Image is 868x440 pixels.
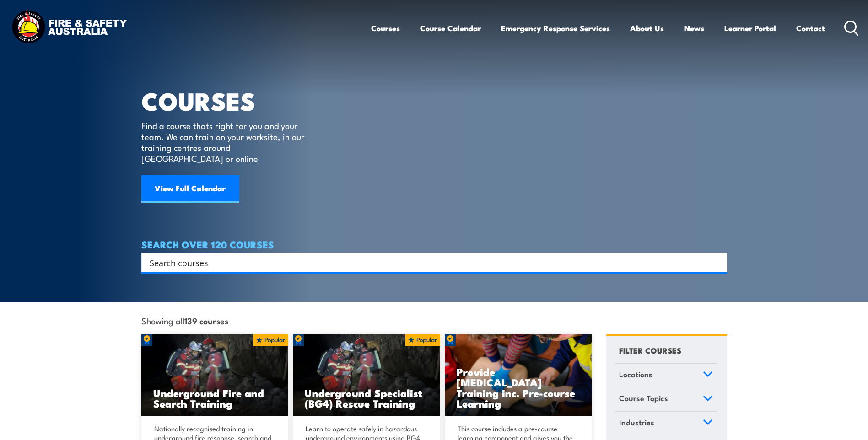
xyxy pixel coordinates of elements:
[141,120,308,164] p: Find a course thats right for you and your team. We can train on your worksite, in our training c...
[184,314,228,327] strong: 139 courses
[141,334,289,417] img: Underground mine rescue
[371,16,400,40] a: Courses
[619,344,681,356] h4: FILTER COURSES
[305,387,428,408] h3: Underground Specialist (BG4) Rescue Training
[141,90,318,111] h1: COURSES
[615,412,717,435] a: Industries
[420,16,481,40] a: Course Calendar
[293,334,440,417] img: Underground mine rescue
[141,334,289,417] a: Underground Fire and Search Training
[141,239,727,249] h4: SEARCH OVER 120 COURSES
[151,256,709,269] form: Search form
[615,364,717,387] a: Locations
[141,316,228,325] span: Showing all
[293,334,440,417] a: Underground Specialist (BG4) Rescue Training
[684,16,704,40] a: News
[619,392,668,404] span: Course Topics
[619,368,652,381] span: Locations
[615,387,717,411] a: Course Topics
[141,175,239,203] a: View Full Calendar
[711,256,724,269] button: Search magnifier button
[501,16,610,40] a: Emergency Response Services
[445,334,592,417] img: Low Voltage Rescue and Provide CPR
[153,387,277,408] h3: Underground Fire and Search Training
[724,16,776,40] a: Learner Portal
[796,16,825,40] a: Contact
[150,256,707,269] input: Search input
[630,16,664,40] a: About Us
[457,366,580,408] h3: Provide [MEDICAL_DATA] Training inc. Pre-course Learning
[445,334,592,417] a: Provide [MEDICAL_DATA] Training inc. Pre-course Learning
[619,416,654,429] span: Industries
